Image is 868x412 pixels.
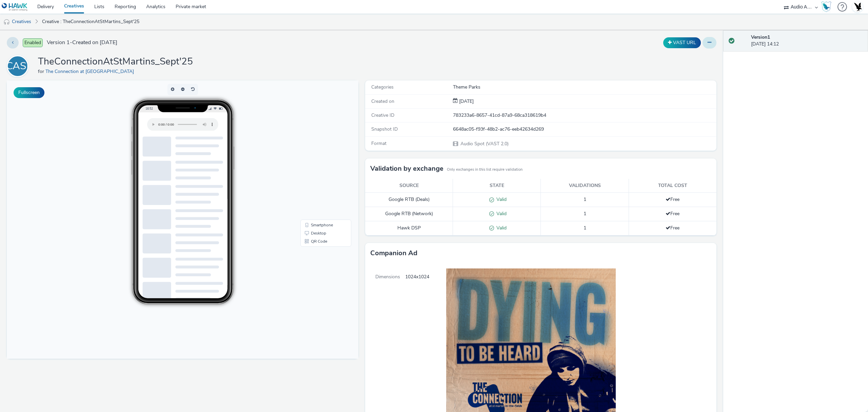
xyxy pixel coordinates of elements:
span: QR Code [304,159,320,163]
img: undefined Logo [2,3,28,11]
span: Valid [494,196,507,203]
small: Only exchanges in this list require validation [447,167,522,172]
span: Audio Spot (VAST 2.0) [460,141,509,147]
a: Hawk Academy [821,1,834,12]
strong: Version 1 [751,34,770,40]
span: Version 1 - Created on [DATE] [47,39,117,46]
div: TCASM [0,57,35,76]
div: Duplicate the creative as a VAST URL [662,37,703,48]
a: TCASM [7,63,31,69]
th: Validations [541,179,629,193]
img: audio [3,19,10,25]
span: 1 [584,210,586,217]
td: Hawk DSP [365,221,453,235]
td: Google RTB (Network) [365,207,453,221]
button: VAST URL [663,37,701,48]
span: [DATE] [458,98,474,105]
button: Fullscreen [14,87,44,98]
span: Desktop [304,151,319,155]
span: Created on [371,98,394,105]
span: 1 [584,196,586,203]
div: [DATE] 14:12 [751,34,863,48]
span: Enabled [23,38,43,47]
span: Snapshot ID [371,126,398,132]
h3: Companion Ad [370,248,417,258]
span: Valid [494,210,507,217]
li: Smartphone [295,141,343,149]
img: Account UK [852,2,863,12]
span: 1 [584,225,586,231]
img: Hawk Academy [821,1,831,12]
span: Format [371,140,387,147]
span: Creative ID [371,112,394,118]
span: Categories [371,84,394,90]
th: Total cost [629,179,716,193]
td: Google RTB (Deals) [365,193,453,207]
span: Free [666,196,679,203]
h1: TheConnectionAtStMartins_Sept'25 [38,55,193,68]
span: for [38,68,45,75]
div: 783233a6-8657-41cd-87a9-68ca318619b4 [453,112,716,119]
th: State [453,179,541,193]
a: The Connection at [GEOGRAPHIC_DATA] [45,68,137,75]
span: Valid [494,225,507,231]
span: 16:52 [138,26,146,30]
span: Free [666,210,679,217]
h3: Validation by exchange [370,164,443,174]
li: QR Code [295,157,343,165]
a: Creative : TheConnectionAtStMartins_Sept'25 [39,14,143,30]
span: Smartphone [304,143,326,147]
div: 6648ac05-f93f-48b2-ac76-eeb42634d269 [453,126,716,133]
div: Theme Parks [453,84,716,91]
li: Desktop [295,149,343,157]
span: Free [666,225,679,231]
div: Creation 12 September 2025, 14:12 [458,98,474,105]
th: Source [365,179,453,193]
